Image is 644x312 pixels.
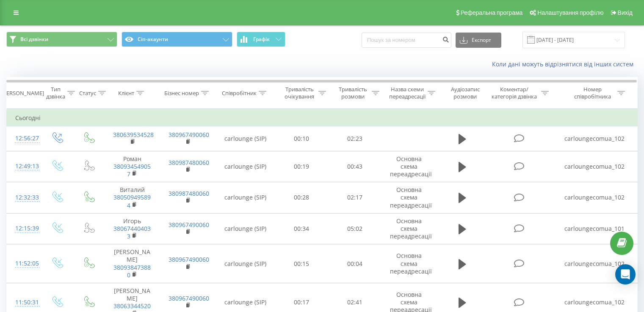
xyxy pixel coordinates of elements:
[456,33,501,48] button: Експорт
[552,213,637,244] td: carloungecomua_101
[381,151,437,182] td: Основна схема переадресації
[537,9,603,16] span: Налаштування профілю
[253,36,270,42] span: Графік
[381,213,437,244] td: Основна схема переадресації
[169,294,209,302] a: 380967490060
[615,264,636,285] div: Open Intercom Messenger
[328,126,381,151] td: 02:23
[113,224,151,240] a: 380674404033
[328,182,381,213] td: 02:17
[1,90,44,97] div: [PERSON_NAME]
[79,90,96,97] div: Статус
[169,159,209,167] a: 380987480060
[169,221,209,229] a: 380967490060
[113,263,151,279] a: 380938473880
[328,151,381,182] td: 00:43
[552,126,637,151] td: carloungecomua_102
[105,213,160,244] td: Игорь
[15,294,32,311] div: 11:50:31
[216,182,275,213] td: carlounge (SIP)
[381,182,437,213] td: Основна схема переадресації
[275,126,328,151] td: 00:10
[113,193,151,209] a: 380509495894
[216,126,275,151] td: carlounge (SIP)
[169,255,209,263] a: 380967490060
[381,244,437,283] td: Основна схема переадресації
[15,255,32,272] div: 11:52:05
[461,9,523,16] span: Реферальна програма
[362,33,451,48] input: Пошук за номером
[216,151,275,182] td: carlounge (SIP)
[169,131,209,139] a: 380967490060
[328,213,381,244] td: 05:02
[237,32,285,47] button: Графік
[6,32,117,47] button: Всі дзвінки
[489,86,539,100] div: Коментар/категорія дзвінка
[389,86,426,100] div: Назва схеми переадресації
[118,90,134,97] div: Клієнт
[552,244,637,283] td: carloungecomua_102
[275,213,328,244] td: 00:34
[105,244,160,283] td: [PERSON_NAME]
[275,244,328,283] td: 00:15
[275,151,328,182] td: 00:19
[336,86,370,100] div: Тривалість розмови
[216,244,275,283] td: carlounge (SIP)
[105,151,160,182] td: Роман
[169,189,209,197] a: 380987480060
[328,244,381,283] td: 00:04
[20,36,48,43] span: Всі дзвінки
[7,109,638,126] td: Сьогодні
[46,86,65,100] div: Тип дзвінка
[113,162,151,178] a: 380934549057
[216,213,275,244] td: carlounge (SIP)
[113,131,154,139] a: 380639534528
[275,182,328,213] td: 00:28
[105,182,160,213] td: Виталий
[122,32,232,47] button: Сіп-акаунти
[492,60,638,68] a: Коли дані можуть відрізнятися вiд інших систем
[15,158,32,175] div: 12:49:13
[15,189,32,206] div: 12:32:33
[222,90,257,97] div: Співробітник
[570,86,615,100] div: Номер співробітника
[552,182,637,213] td: carloungecomua_102
[15,130,32,147] div: 12:56:27
[283,86,317,100] div: Тривалість очікування
[15,220,32,237] div: 12:15:39
[618,9,633,16] span: Вихід
[164,90,199,97] div: Бізнес номер
[552,151,637,182] td: carloungecomua_102
[445,86,486,100] div: Аудіозапис розмови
